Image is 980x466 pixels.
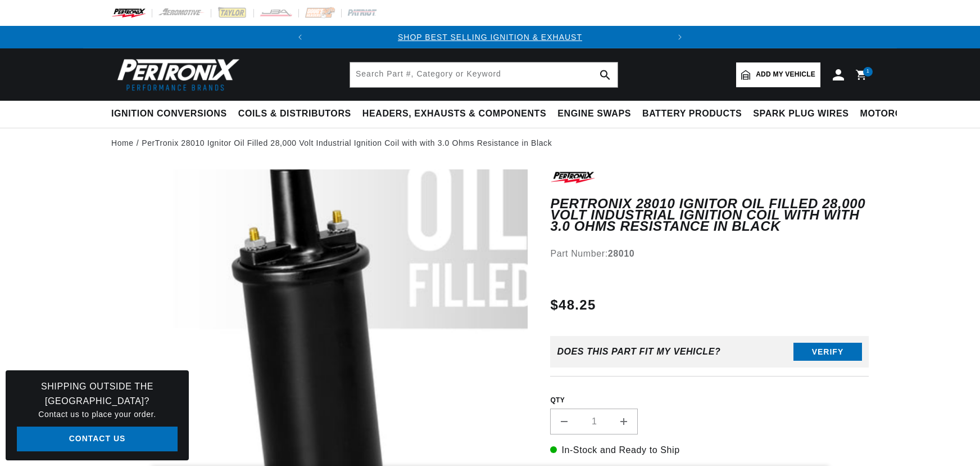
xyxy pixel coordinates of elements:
div: Announcement [311,31,669,43]
a: SHOP BEST SELLING IGNITION & EXHAUST [398,33,582,42]
span: Ignition Conversions [111,108,227,120]
summary: Motorcycle [855,101,933,127]
span: Battery Products [642,108,742,120]
button: search button [593,62,618,87]
div: Does This part fit My vehicle? [557,347,720,357]
p: In-Stock and Ready to Ship [550,443,869,458]
button: Translation missing: en.sections.announcements.next_announcement [669,26,691,48]
span: Motorcycle [860,108,927,120]
nav: breadcrumbs [111,137,869,149]
img: Pertronix [111,55,241,94]
span: Add my vehicle [756,69,815,80]
summary: Battery Products [637,101,747,127]
input: Search Part #, Category or Keyword [350,62,618,87]
p: Contact us to place your order. [17,408,178,420]
button: Translation missing: en.sections.announcements.previous_announcement [289,26,311,48]
span: Headers, Exhausts & Components [362,108,546,120]
a: Contact Us [17,427,178,452]
a: Home [111,137,134,149]
div: Part Number: [550,247,869,261]
span: 1 [866,67,870,77]
button: Verify [793,343,862,361]
summary: Headers, Exhausts & Components [357,101,552,127]
span: Coils & Distributors [238,108,351,120]
span: $48.25 [550,295,596,315]
span: Engine Swaps [557,108,631,120]
a: Add my vehicle [736,62,820,87]
label: QTY [550,396,869,405]
summary: Coils & Distributors [233,101,357,127]
div: 1 of 2 [311,31,669,43]
h1: PerTronix 28010 Ignitor Oil Filled 28,000 Volt Industrial Ignition Coil with with 3.0 Ohms Resist... [550,198,869,232]
summary: Engine Swaps [552,101,637,127]
a: PerTronix 28010 Ignitor Oil Filled 28,000 Volt Industrial Ignition Coil with with 3.0 Ohms Resist... [142,137,552,149]
summary: Spark Plug Wires [747,101,854,127]
h3: Shipping Outside the [GEOGRAPHIC_DATA]? [17,379,178,408]
span: Spark Plug Wires [753,108,849,120]
summary: Ignition Conversions [111,101,233,127]
slideshow-component: Translation missing: en.sections.announcements.announcement_bar [83,26,897,48]
strong: 28010 [608,249,635,258]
